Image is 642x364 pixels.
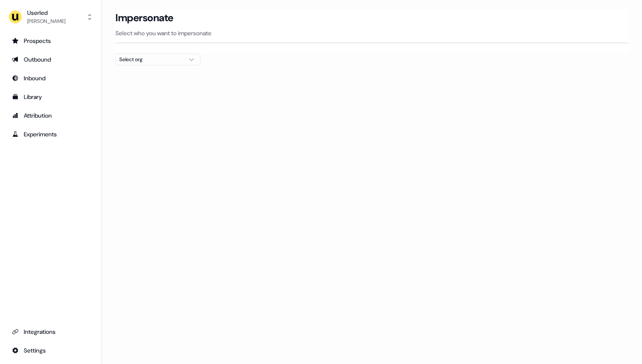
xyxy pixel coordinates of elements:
[12,327,90,336] div: Integrations
[12,37,90,45] div: Prospects
[12,55,90,64] div: Outbound
[7,7,95,27] button: Userled[PERSON_NAME]
[7,127,95,141] a: Go to experiments
[12,111,90,120] div: Attribution
[7,109,95,122] a: Go to attribution
[27,17,65,25] div: [PERSON_NAME]
[12,130,90,138] div: Experiments
[115,29,628,37] p: Select who you want to impersonate
[7,71,95,85] a: Go to Inbound
[7,90,95,104] a: Go to templates
[12,346,90,355] div: Settings
[119,55,183,64] div: Select org
[7,344,95,357] a: Go to integrations
[27,8,65,17] div: Userled
[12,74,90,82] div: Inbound
[12,93,90,101] div: Library
[115,54,200,65] button: Select org
[115,11,174,24] h3: Impersonate
[7,34,95,48] a: Go to prospects
[7,53,95,66] a: Go to outbound experience
[7,325,95,339] a: Go to integrations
